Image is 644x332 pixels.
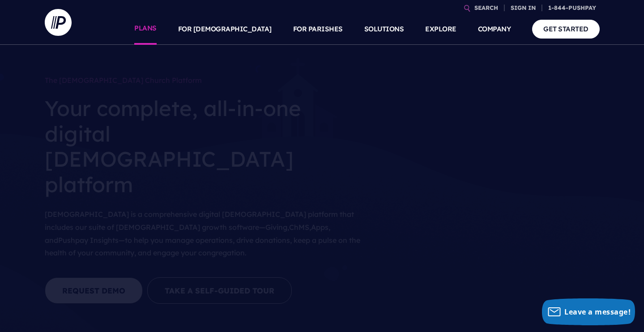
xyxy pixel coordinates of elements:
[564,307,631,317] span: Leave a message!
[542,298,635,325] button: Leave a message!
[364,13,404,45] a: SOLUTIONS
[134,13,157,45] a: PLANS
[178,13,272,45] a: FOR [DEMOGRAPHIC_DATA]
[293,13,343,45] a: FOR PARISHES
[532,20,600,38] a: GET STARTED
[478,13,511,45] a: COMPANY
[425,13,456,45] a: EXPLORE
